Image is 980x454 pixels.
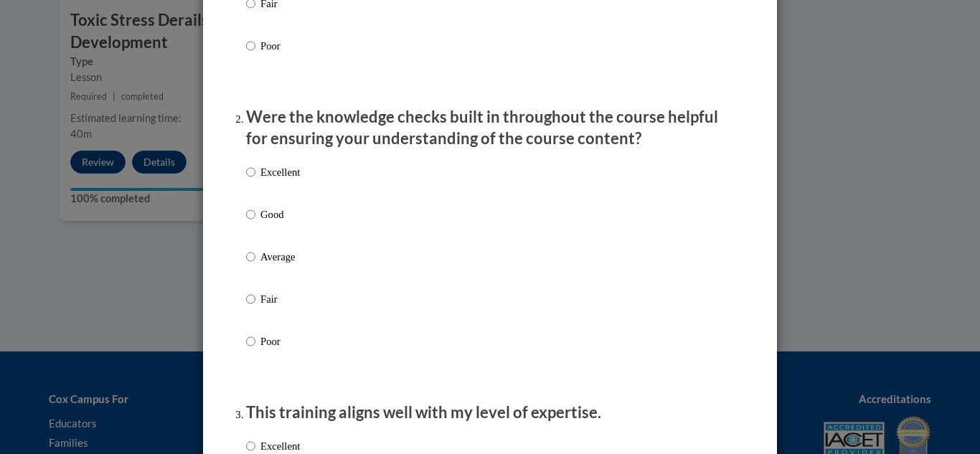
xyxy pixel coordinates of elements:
[246,402,734,424] p: This training aligns well with my level of expertise.
[260,207,300,222] p: Good
[246,249,255,265] input: Average
[246,164,255,180] input: Excellent
[260,38,300,54] p: Poor
[246,207,255,222] input: Good
[260,164,300,180] p: Excellent
[260,291,300,307] p: Fair
[260,334,300,349] p: Poor
[260,438,300,454] p: Excellent
[246,438,255,454] input: Excellent
[246,334,255,349] input: Poor
[246,38,255,54] input: Poor
[246,291,255,307] input: Fair
[246,106,734,151] p: Were the knowledge checks built in throughout the course helpful for ensuring your understanding ...
[260,249,300,265] p: Average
